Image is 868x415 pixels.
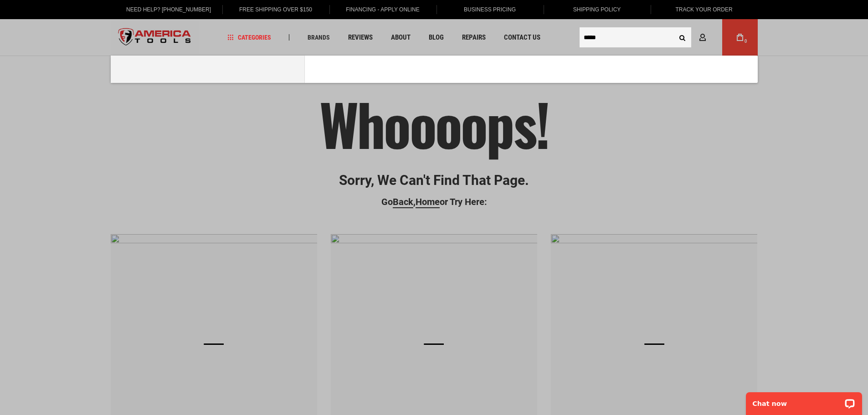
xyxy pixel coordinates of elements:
span: Brands [308,34,330,41]
span: Categories [227,34,271,41]
a: Brands [303,31,334,44]
iframe: LiveChat chat widget [740,386,868,415]
a: Categories [223,31,275,44]
button: Search [674,29,691,46]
